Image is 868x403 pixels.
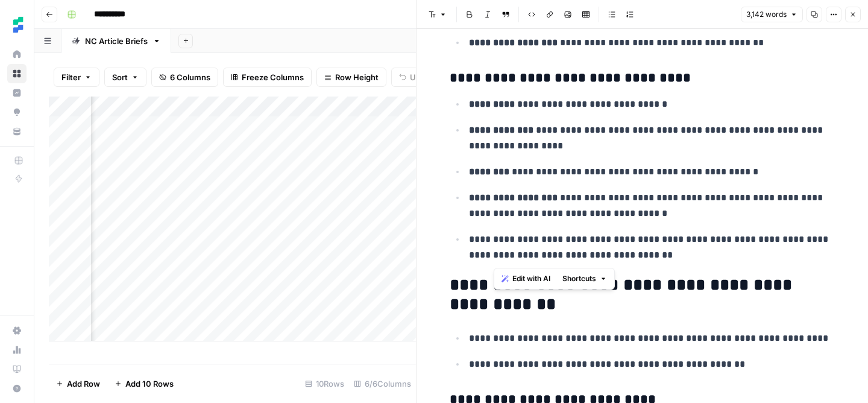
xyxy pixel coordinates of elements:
a: Your Data [7,122,27,141]
span: Undo [410,71,430,83]
a: Settings [7,321,27,340]
div: 10 Rows [300,374,349,393]
button: Add 10 Rows [107,374,181,393]
button: Row Height [316,68,386,87]
span: Add Row [67,378,100,390]
a: Browse [7,64,27,83]
button: 6 Columns [151,68,218,87]
a: Learning Hub [7,360,27,379]
button: Freeze Columns [223,68,312,87]
span: 6 Columns [170,71,210,83]
button: 3,142 words [741,7,803,22]
a: Opportunities [7,103,27,122]
button: Workspace: Ten Speed [7,10,27,40]
button: Sort [104,68,146,87]
a: Home [7,45,27,64]
a: NC Article Briefs [61,29,171,53]
span: 3,142 words [746,9,787,20]
span: Freeze Columns [242,71,304,83]
div: 6/6 Columns [349,374,416,393]
a: Usage [7,340,27,360]
span: Shortcuts [562,273,596,284]
button: Shortcuts [558,271,612,287]
span: Row Height [335,71,379,83]
button: Undo [391,68,438,87]
span: Edit with AI [512,273,550,284]
a: Insights [7,83,27,103]
button: Help + Support [7,379,27,398]
span: Sort [112,71,128,83]
button: Add Row [49,374,107,393]
span: Filter [61,71,81,83]
button: Edit with AI [497,271,555,287]
span: Add 10 Rows [125,378,174,390]
button: Filter [54,68,99,87]
img: Ten Speed Logo [7,14,29,36]
div: NC Article Briefs [85,35,148,47]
